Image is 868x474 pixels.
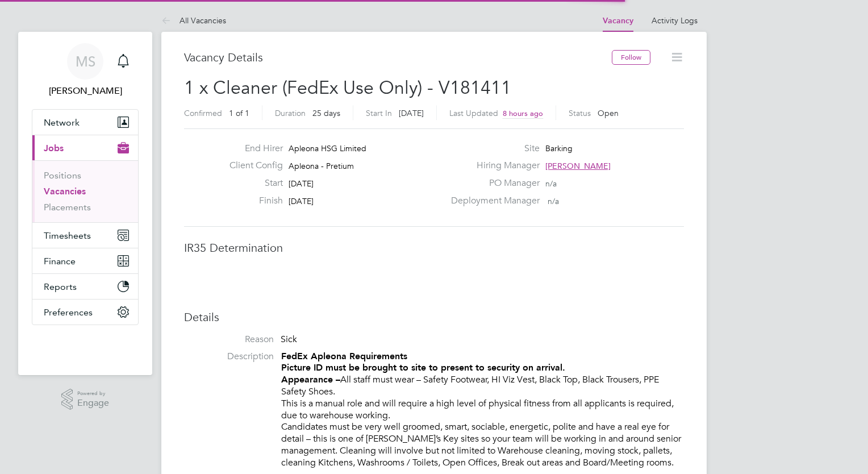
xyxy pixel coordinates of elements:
[32,223,138,248] button: Timesheets
[545,143,573,153] span: Barking
[32,248,138,273] button: Finance
[548,196,559,206] span: n/a
[44,202,91,213] a: Placements
[77,389,109,398] span: Powered by
[444,177,540,189] label: PO Manager
[44,281,77,292] span: Reports
[77,398,109,408] span: Engage
[289,143,366,153] span: Apleona HSG Limited
[444,160,540,172] label: Hiring Manager
[289,161,354,171] span: Apleona - Pretium
[289,178,314,189] span: [DATE]
[44,230,91,241] span: Timesheets
[32,43,139,98] a: MS[PERSON_NAME]
[569,108,591,118] label: Status
[598,108,619,118] span: Open
[184,50,612,65] h3: Vacancy Details
[44,170,81,181] a: Positions
[366,108,392,118] label: Start In
[32,84,139,98] span: Millie Simmons
[281,351,407,361] strong: FedEx Apleona Requirements
[161,15,226,26] a: All Vacancies
[184,334,274,346] label: Reason
[44,307,93,318] span: Preferences
[449,108,498,118] label: Last Updated
[444,143,540,155] label: Site
[44,256,76,267] span: Finance
[281,362,565,373] strong: Picture ID must be brought to site to present to security on arrival.
[44,186,86,197] a: Vacancies
[229,108,249,118] span: 1 of 1
[545,161,611,171] span: [PERSON_NAME]
[289,196,314,206] span: [DATE]
[184,310,684,325] h3: Details
[44,117,80,128] span: Network
[184,351,274,363] label: Description
[76,54,95,69] span: MS
[545,178,557,189] span: n/a
[281,351,684,469] p: All staff must wear – Safety Footwear, HI Viz Vest, Black Top, Black Trousers, PPE Safety Shoes. ...
[399,108,424,118] span: [DATE]
[444,195,540,207] label: Deployment Manager
[32,110,138,135] button: Network
[281,374,340,385] strong: Appearance –
[32,160,138,222] div: Jobs
[44,143,64,153] span: Jobs
[32,274,138,299] button: Reports
[184,240,684,255] h3: IR35 Determination
[503,109,543,118] span: 8 hours ago
[220,160,283,172] label: Client Config
[18,32,152,375] nav: Main navigation
[220,143,283,155] label: End Hirer
[184,108,222,118] label: Confirmed
[32,336,139,355] a: Go to home page
[61,389,110,410] a: Powered byEngage
[32,300,138,325] button: Preferences
[281,334,297,345] span: Sick
[275,108,306,118] label: Duration
[32,135,138,160] button: Jobs
[52,336,118,355] img: berryrecruitment-logo-retina.png
[312,108,340,118] span: 25 days
[220,195,283,207] label: Finish
[184,77,511,99] span: 1 x Cleaner (FedEx Use Only) - V181411
[220,177,283,189] label: Start
[652,15,698,26] a: Activity Logs
[612,50,650,65] button: Follow
[603,16,633,26] a: Vacancy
